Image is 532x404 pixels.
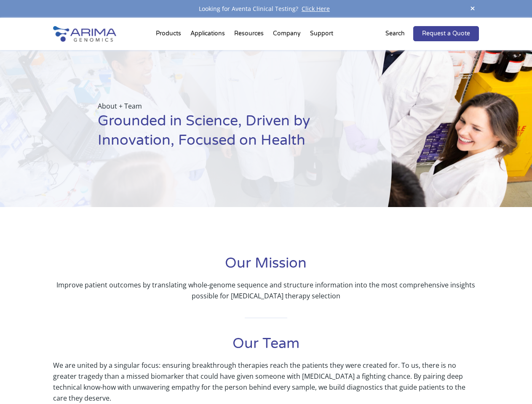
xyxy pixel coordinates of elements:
p: Improve patient outcomes by translating whole-genome sequence and structure information into the ... [53,279,479,301]
p: We are united by a singular focus: ensuring breakthrough therapies reach the patients they were c... [53,360,479,404]
p: About + Team [98,101,349,112]
a: Click Here [298,5,333,13]
a: Request a Quote [413,26,479,41]
h1: Grounded in Science, Driven by Innovation, Focused on Health [98,112,349,157]
img: Arima-Genomics-logo [53,26,116,42]
h1: Our Team [53,334,479,360]
p: Search [385,28,405,39]
h1: Our Mission [53,254,479,279]
div: Looking for Aventa Clinical Testing? [53,3,479,14]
